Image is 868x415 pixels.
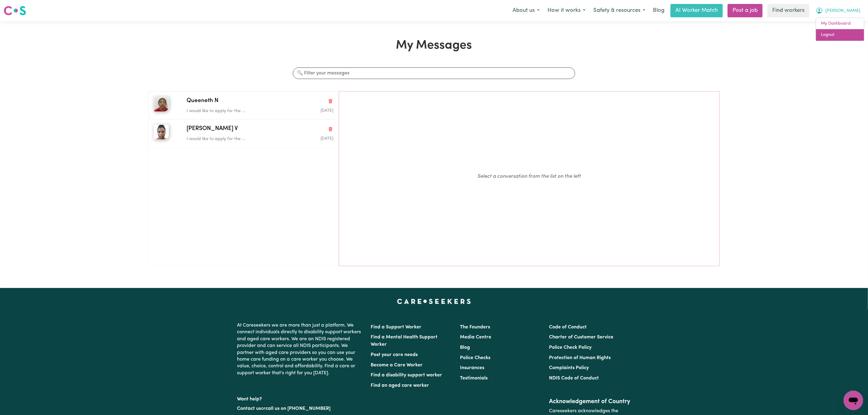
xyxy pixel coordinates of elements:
[4,4,26,18] a: Careseekers logo
[321,109,333,113] span: Message sent on September 0, 2025
[549,345,592,350] a: Police Check Policy
[187,125,238,133] span: [PERSON_NAME] V
[149,119,338,147] button: Millicent V[PERSON_NAME] VDelete conversationI would like to apply for the ...Message sent on Sep...
[767,4,809,17] a: Find workers
[816,18,864,41] div: My Account
[460,335,491,340] a: Media Centre
[460,376,488,381] a: Testimonials
[460,355,490,360] a: Police Checks
[237,406,261,411] a: Contact us
[237,320,364,379] p: At Careseekers we are more than just a platform. We connect individuals directly to disability su...
[397,299,471,304] a: Careseekers home page
[844,391,863,410] iframe: Button to launch messaging window, conversation in progress
[825,8,860,14] span: [PERSON_NAME]
[460,365,484,370] a: Insurances
[460,325,490,330] a: The Founders
[149,91,338,119] button: Queeneth NQueeneth NDelete conversationI would like to apply for the ...Message sent on September...
[671,4,723,17] a: AI Worker Match
[371,373,442,378] a: Find a disability support worker
[371,335,438,347] a: Find a Mental Health Support Worker
[371,325,422,330] a: Find a Support Worker
[509,4,544,17] button: About us
[549,335,613,340] a: Charter of Customer Service
[816,29,864,41] a: Logout
[154,125,169,140] img: Millicent V
[460,345,470,350] a: Blog
[812,4,864,17] button: My Account
[371,352,418,357] a: Post your care needs
[187,97,218,105] span: Queeneth N
[148,38,720,53] h1: My Messages
[187,136,284,142] p: I would like to apply for the ...
[237,393,364,403] p: Want help?
[816,18,864,29] a: My Dashboard
[371,363,423,368] a: Become a Care Worker
[237,403,364,414] p: or
[187,108,284,115] p: I would like to apply for the ...
[328,125,333,133] button: Delete conversation
[293,67,575,79] input: 🔍 Filter your messages
[549,376,599,381] a: NDIS Code of Conduct
[371,383,429,388] a: Find an aged care worker
[477,174,581,179] em: Select a conversation from the list on the left
[549,365,589,370] a: Complaints Policy
[649,4,668,17] a: Blog
[266,406,331,411] a: call us on [PHONE_NUMBER]
[728,4,763,17] a: Post a job
[549,325,587,330] a: Code of Conduct
[544,4,589,17] button: How it works
[589,4,649,17] button: Safety & resources
[328,97,333,105] button: Delete conversation
[154,97,169,112] img: Queeneth N
[549,355,611,360] a: Protection of Human Rights
[549,398,631,405] h2: Acknowledgement of Country
[321,137,333,141] span: Message sent on September 4, 2025
[4,5,26,16] img: Careseekers logo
